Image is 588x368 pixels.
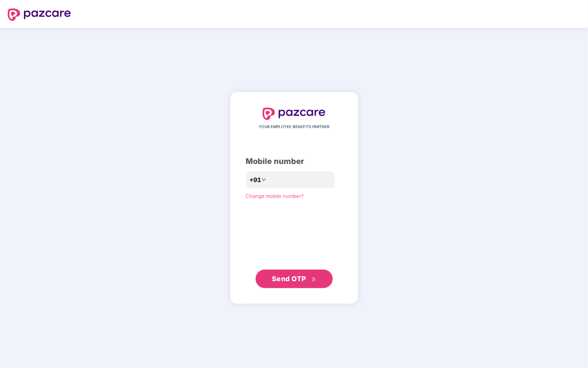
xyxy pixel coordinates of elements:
a: Change mobile number? [246,193,304,199]
span: down [261,177,266,182]
span: YOUR EMPLOYEE BENEFITS PARTNER [259,124,329,130]
span: double-right [311,277,316,282]
span: +91 [250,175,261,185]
img: logo [263,108,326,120]
button: Send OTPdouble-right [256,270,333,288]
span: Send OTP [272,275,306,283]
div: Mobile number [246,155,342,167]
img: logo [8,8,71,21]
